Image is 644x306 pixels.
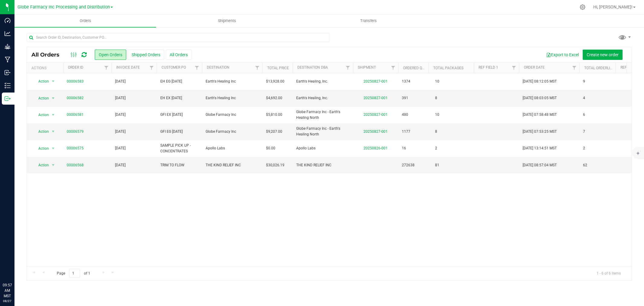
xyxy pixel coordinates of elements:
span: 391 [402,95,408,101]
span: Globe Farmacy Inc - Earth's Healing North [296,126,349,137]
a: 20250826-001 [364,146,388,150]
a: Transfers [298,15,439,27]
a: Filter [101,63,111,73]
span: $13,928.00 [266,79,284,84]
span: Globe Farmacy Inc Processing and Distribution [18,5,110,10]
span: 272638 [402,162,415,168]
span: select [50,161,57,169]
a: Filter [388,63,398,73]
a: Total Price [267,66,289,70]
span: SAMPLE PICK UP - CONCENTRATES [160,143,198,154]
span: [DATE] [115,79,126,84]
span: 1374 [402,79,410,84]
span: 9 [583,79,585,84]
button: Open Orders [95,50,126,60]
span: Apollo Labs [296,145,349,151]
span: GFI EX [DATE] [160,112,198,118]
p: 08/27 [3,299,12,303]
a: 00006581 [67,112,84,118]
span: [DATE] [115,95,126,101]
button: All Orders [166,50,192,60]
span: 1177 [402,129,410,135]
span: GFI EG [DATE] [160,129,198,135]
span: Create new order [587,52,619,57]
span: Earth's Healing, Inc. [296,95,349,101]
a: 20250827-001 [364,96,388,100]
a: Ordered qty [403,66,426,70]
inline-svg: Analytics [5,31,11,37]
iframe: Resource center [6,258,24,276]
span: [DATE] [115,112,126,118]
span: Earth's Healing Inc [206,95,259,101]
span: [DATE] [115,145,126,151]
a: 20250827-001 [364,79,388,83]
a: Filter [569,63,579,73]
span: Action [33,144,49,153]
span: TRIM TO FLOW [160,162,198,168]
span: THE KIND RELIEF INC [296,162,349,168]
span: select [50,144,57,153]
span: [DATE] 08:57:04 MST [523,162,557,168]
span: Globe Farmacy Inc [206,129,259,135]
span: Earth's Healing, Inc. [296,79,349,84]
span: select [50,127,57,136]
span: 62 [583,162,587,168]
button: Export to Excel [542,50,583,60]
span: 480 [402,112,408,118]
span: EH EG [DATE] [160,79,198,84]
span: Action [33,161,49,169]
a: Filter [192,63,202,73]
span: $5,810.00 [266,112,282,118]
inline-svg: Grow [5,44,11,50]
input: Search Order ID, Destination, Customer PO... [27,33,329,42]
p: 09:57 AM MST [3,282,12,299]
span: 10 [432,77,442,86]
span: Page of 1 [52,269,95,278]
span: Action [33,111,49,119]
a: Order Date [524,65,545,70]
inline-svg: Inbound [5,70,11,76]
span: Orders [72,18,99,24]
inline-svg: Inventory [5,83,11,89]
div: Manage settings [579,4,586,10]
a: 20250827-001 [364,129,388,134]
a: Filter [147,63,157,73]
span: Action [33,77,49,86]
span: 6 [583,112,585,118]
a: Orders [14,15,156,27]
a: Shipment [358,65,376,70]
span: select [50,111,57,119]
a: Ref Field 1 [479,65,498,70]
a: Total Orderlines [584,66,617,70]
span: 7 [583,129,585,135]
span: Shipments [210,18,244,24]
span: 81 [432,161,442,170]
a: Filter [343,63,353,73]
span: [DATE] [115,129,126,135]
a: Total Packages [433,66,463,70]
inline-svg: Dashboard [5,18,11,24]
span: $9,207.00 [266,129,282,135]
span: [DATE] [115,162,126,168]
span: [DATE] 07:58:48 MST [523,112,557,118]
span: 16 [402,145,406,151]
a: Destination DBA [297,65,328,70]
button: Create new order [583,50,623,60]
span: Earth's Healing Inc [206,79,259,84]
span: $4,692.00 [266,95,282,101]
span: select [50,94,57,103]
a: 20250827-001 [364,112,388,117]
a: Destination [207,65,229,70]
a: 00006583 [67,79,84,84]
span: Transfers [352,18,385,24]
span: Action [33,127,49,136]
span: 2 [583,145,585,151]
input: 1 [69,269,80,278]
a: 00006579 [67,129,84,135]
iframe: Resource center unread badge [18,257,25,264]
span: $30,026.19 [266,162,284,168]
span: Globe Farmacy Inc [206,112,259,118]
a: Invoice Date [116,65,140,70]
span: [DATE] 07:53:25 MST [523,129,557,135]
a: 00006582 [67,95,84,101]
